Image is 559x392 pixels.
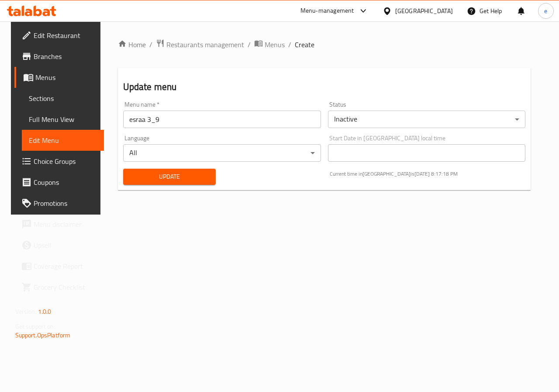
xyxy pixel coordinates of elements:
input: Please enter Menu name [123,111,321,128]
a: Coupons [14,172,104,193]
a: Support.OpsPlatform [15,330,71,341]
a: Choice Groups [14,151,104,172]
span: Menus [265,39,285,50]
a: Edit Menu [22,130,104,151]
span: Edit Restaurant [34,30,97,41]
h2: Update menu [123,80,526,94]
a: Edit Restaurant [14,25,104,46]
span: Menu disclaimer [34,219,97,229]
span: Version: [15,306,37,317]
span: Promotions [34,198,97,208]
span: Full Menu View [29,114,97,125]
a: Sections [22,88,104,109]
a: Menus [14,67,104,88]
li: / [248,39,251,50]
a: Home [118,39,146,50]
span: 1.0.0 [38,306,52,317]
a: Upsell [14,235,104,256]
a: Coverage Report [14,256,104,277]
nav: breadcrumb [118,39,531,50]
a: Promotions [14,193,104,214]
a: Menu disclaimer [14,214,104,235]
span: Menus [35,72,97,83]
span: Create [295,39,314,50]
div: Menu-management [300,6,354,16]
div: All [123,144,321,162]
span: Update [130,171,209,182]
a: Restaurants management [156,39,244,50]
span: Choice Groups [34,156,97,167]
div: Inactive [328,111,526,128]
span: Coverage Report [34,261,97,271]
span: Branches [34,51,97,62]
p: Current time in [GEOGRAPHIC_DATA] is [DATE] 8:17:18 PM [330,170,526,178]
div: [GEOGRAPHIC_DATA] [395,6,453,16]
span: Sections [29,93,97,104]
button: Update [123,169,216,185]
span: e [544,6,547,16]
li: / [149,39,152,50]
span: Edit Menu [29,135,97,146]
span: Upsell [34,240,97,250]
span: Coupons [34,177,97,187]
li: / [288,39,291,50]
span: Restaurants management [166,39,244,50]
a: Grocery Checklist [14,277,104,298]
a: Menus [254,39,285,50]
a: Full Menu View [22,109,104,130]
span: Grocery Checklist [34,282,97,292]
a: Branches [14,46,104,67]
span: Get support on: [15,321,55,332]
